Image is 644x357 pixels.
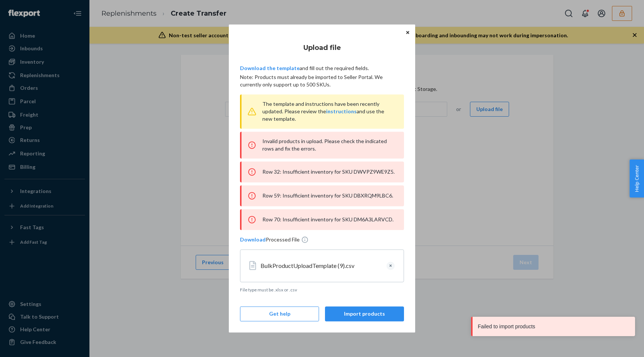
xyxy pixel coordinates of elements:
h1: Upload file [240,43,404,53]
div: Row 59: Insufficient inventory for SKU DBXRQM9LBC6. [240,185,404,206]
a: Download [240,236,266,243]
p: Processed File [240,236,300,243]
div: Row 70: Insufficient inventory for SKU DM6A3LARVCD. [240,209,404,230]
div: Invalid products in upload. Please check the indicated rows and fix the errors. [240,132,404,158]
p: and fill out the required fields. [240,64,404,72]
button: Get help [240,307,319,322]
p: File type must be .xlsx or .csv [240,287,404,293]
p: The template and instructions have been recently updated. Please review the and use the new templ... [262,100,395,123]
div: Row 32: Insufficient inventory for SKU DWVPZ9WE9Z5. [240,161,404,182]
button: Clear [386,262,395,270]
a: instructions [326,108,357,114]
button: Close [404,28,411,36]
p: Note: Products must already be imported to Seller Portal. We currently only support up to 500 SKUs. [240,73,404,88]
div: BulkProductUploadTemplate (9).csv [261,262,381,270]
a: Download the template [240,65,300,71]
button: Import products [325,307,404,322]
